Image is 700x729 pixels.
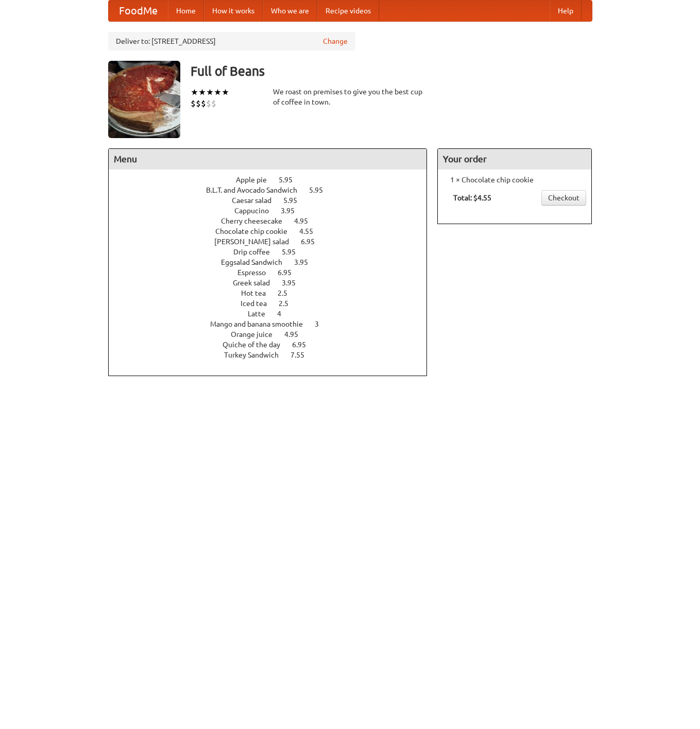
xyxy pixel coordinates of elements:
[168,1,204,21] a: Home
[109,149,427,169] h4: Menu
[198,87,206,98] li: ★
[283,196,308,205] span: 5.95
[299,227,323,235] span: 4.55
[215,227,332,235] a: Chocolate chip cookie 4.55
[550,1,582,21] a: Help
[234,207,279,215] span: Cappucino
[443,175,586,185] li: 1 × Chocolate chip cookie
[236,176,312,184] a: Apple pie 5.95
[108,61,180,138] img: angular.jpg
[241,299,277,308] span: Iced tea
[232,196,316,205] a: Caesar salad 5.95
[453,194,491,202] b: Total: $4.55
[215,227,298,235] span: Chocolate chip cookie
[234,207,314,215] a: Cappucino 3.95
[263,1,317,21] a: Who we are
[291,351,315,359] span: 7.55
[201,98,206,109] li: $
[323,36,348,46] a: Change
[438,149,591,169] h4: Your order
[191,98,196,109] li: $
[223,341,325,349] a: Quiche of the day 6.95
[233,279,315,287] a: Greek salad 3.95
[211,98,216,109] li: $
[109,1,168,21] a: FoodMe
[241,299,308,308] a: Iced tea 2.5
[233,248,280,256] span: Drip coffee
[232,196,282,205] span: Caesar salad
[236,176,277,184] span: Apple pie
[315,320,329,328] span: 3
[277,310,292,318] span: 4
[224,351,323,359] a: Turkey Sandwich 7.55
[233,248,315,256] a: Drip coffee 5.95
[279,299,299,308] span: 2.5
[196,98,201,109] li: $
[273,87,428,107] div: We roast on premises to give you the best cup of coffee in town.
[248,310,300,318] a: Latte 4
[206,98,211,109] li: $
[206,186,308,194] span: B.L.T. and Avocado Sandwich
[214,238,299,246] span: [PERSON_NAME] salad
[210,320,338,328] a: Mango and banana smoothie 3
[278,289,298,297] span: 2.5
[206,87,214,98] li: ★
[204,1,263,21] a: How it works
[294,217,318,225] span: 4.95
[231,330,317,338] a: Orange juice 4.95
[214,238,334,246] a: [PERSON_NAME] salad 6.95
[281,207,305,215] span: 3.95
[309,186,333,194] span: 5.95
[317,1,379,21] a: Recipe videos
[279,176,303,184] span: 5.95
[294,258,318,266] span: 3.95
[221,258,293,266] span: Eggsalad Sandwich
[223,341,291,349] span: Quiche of the day
[282,279,306,287] span: 3.95
[221,87,229,98] li: ★
[214,87,221,98] li: ★
[221,258,327,266] a: Eggsalad Sandwich 3.95
[210,320,313,328] span: Mango and banana smoothie
[282,248,306,256] span: 5.95
[278,268,302,277] span: 6.95
[191,61,592,81] h3: Full of Beans
[221,217,293,225] span: Cherry cheesecake
[248,310,276,318] span: Latte
[108,32,355,50] div: Deliver to: [STREET_ADDRESS]
[284,330,309,338] span: 4.95
[241,289,276,297] span: Hot tea
[206,186,342,194] a: B.L.T. and Avocado Sandwich 5.95
[237,268,311,277] a: Espresso 6.95
[224,351,289,359] span: Turkey Sandwich
[231,330,283,338] span: Orange juice
[292,341,316,349] span: 6.95
[301,238,325,246] span: 6.95
[233,279,280,287] span: Greek salad
[241,289,306,297] a: Hot tea 2.5
[191,87,198,98] li: ★
[237,268,276,277] span: Espresso
[541,190,586,206] a: Checkout
[221,217,327,225] a: Cherry cheesecake 4.95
